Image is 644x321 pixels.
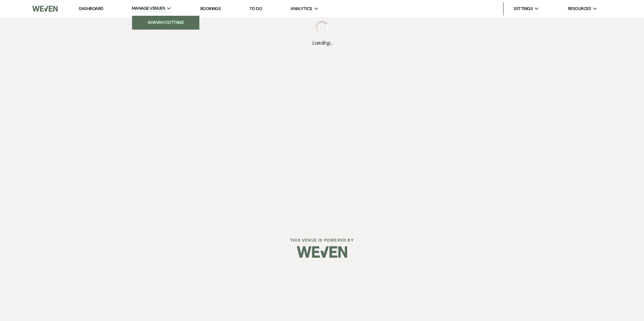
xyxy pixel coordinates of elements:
[132,5,165,12] span: Manage Venues
[514,5,533,12] span: Settings
[132,16,199,29] a: Ahavah Cottage
[32,2,58,16] img: Weven Logo
[568,5,591,12] span: Resources
[200,6,221,11] a: Bookings
[297,240,347,264] img: Weven Logo
[136,19,196,26] li: Ahavah Cottage
[290,5,312,12] span: Analytics
[315,21,329,34] img: loading spinner
[312,39,332,47] span: Loading...
[250,6,262,11] a: To Do
[79,6,103,11] a: Dashboard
